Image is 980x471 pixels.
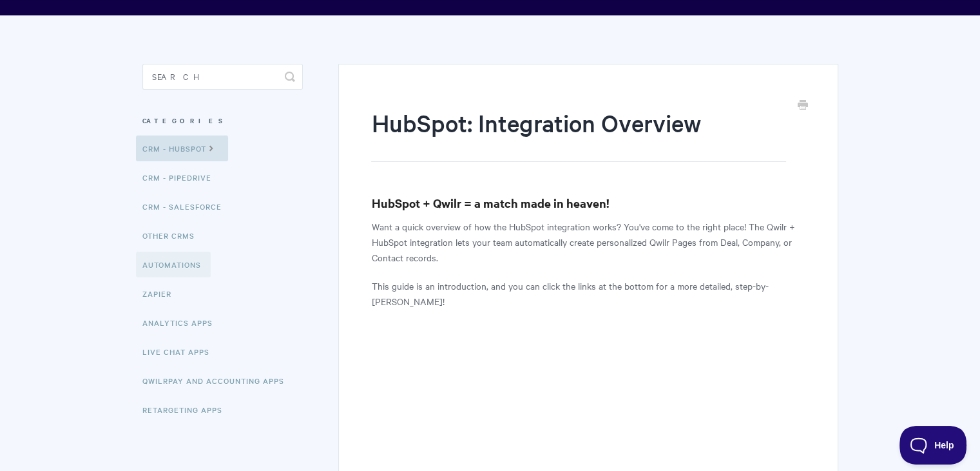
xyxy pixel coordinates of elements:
[798,99,808,113] a: Print this Article
[142,223,204,248] a: Other CRMs
[899,426,967,465] iframe: Toggle Customer Support
[142,339,219,365] a: Live Chat Apps
[136,252,211,277] a: Automations
[142,281,181,306] a: Zapier
[142,368,294,394] a: QwilrPay and Accounting Apps
[371,278,805,309] p: This guide is an introduction, and you can click the links at the bottom for a more detailed, ste...
[371,106,785,162] h1: HubSpot: Integration Overview
[371,194,805,212] h3: HubSpot + Qwilr = a match made in heaven!
[142,310,222,336] a: Analytics Apps
[371,219,805,265] p: Want a quick overview of how the HubSpot integration works? You've come to the right place! The Q...
[142,397,232,423] a: Retargeting Apps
